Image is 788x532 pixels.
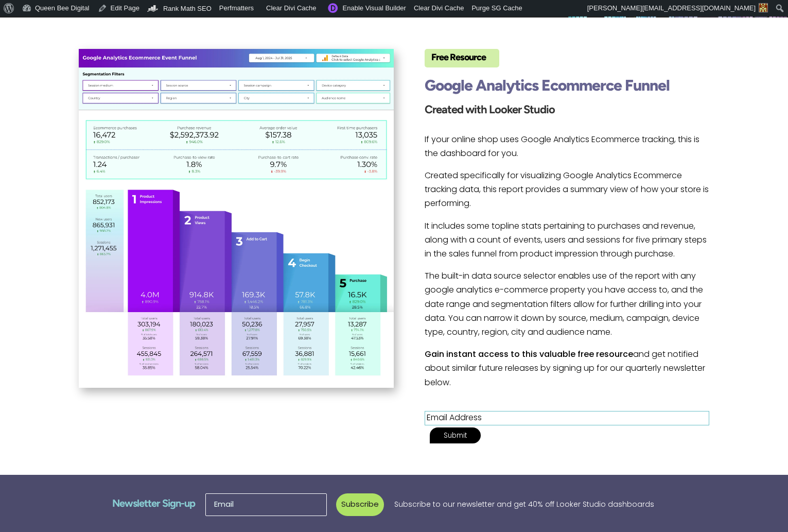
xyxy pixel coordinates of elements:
[336,493,384,516] button: Subscribe
[425,411,709,443] form: Contact form
[430,427,481,443] input: Submit
[425,169,709,220] p: Created specifically for visualizing Google Analytics Ecommerce tracking data, this report provid...
[79,49,394,388] img: ga4-ecomm-funnel
[425,348,709,390] p: and get notified about similar future releases by signing up for our quarterly newsletter below.
[394,498,772,512] p: Subscribe to our newsletter and get 40% off Looker Studio dashboards
[425,133,709,169] p: If your online shop uses Google Analytics Ecommerce tracking, this is the dashboard for you.
[16,498,195,516] h3: Newsletter Sign-up
[425,270,709,348] p: The built-in data source selector enables use of the report with any google analytics e-commerce ...
[163,5,212,12] span: Rank Math SEO
[425,78,709,101] h2: Google Analytics Ecommerce Funnel
[425,220,709,270] p: It includes some topline stats pertaining to purchases and revenue, along with a count of events,...
[205,493,327,516] input: Email
[414,4,464,12] span: Clear Divi Cache
[425,411,709,425] input: Email Address
[425,104,709,123] h3: Created with Looker Studio
[425,351,633,359] span: Gain instant access to this valuable free resource
[431,56,499,66] h4: Free Resource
